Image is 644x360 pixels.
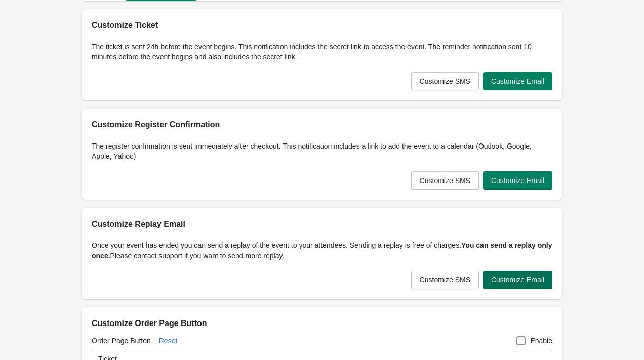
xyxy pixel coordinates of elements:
button: Customize Email [483,72,552,90]
span: Reset [159,337,178,345]
h2: Customize Ticket [92,19,552,31]
span: Customize SMS [420,276,470,284]
span: Customize SMS [420,77,470,85]
span: Customize SMS [420,176,470,185]
span: Customize Email [491,276,544,284]
strong: You can send a replay only once. [92,241,552,260]
button: Customize SMS [411,271,479,289]
button: Reset [155,332,182,350]
p: Once your event has ended you can send a replay of the event to your attendees. Sending a replay ... [92,240,552,261]
h2: Customize Register Confirmation [92,119,552,131]
p: The ticket is sent 24h before the event begins. This notification includes the secret link to acc... [92,42,552,62]
button: Customize SMS [411,72,479,90]
button: Customize Email [483,171,552,190]
h2: Customize Replay Email [92,218,552,230]
span: Customize Email [491,77,544,85]
p: The register confirmation is sent immediately after checkout. This notification includes a link t... [92,141,552,161]
h2: Customize Order Page Button [92,317,552,330]
span: Customize Email [491,176,544,185]
span: Enable [530,336,552,346]
label: Order Page Button [92,336,151,346]
button: Customize Email [483,271,552,289]
button: Customize SMS [411,171,479,190]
